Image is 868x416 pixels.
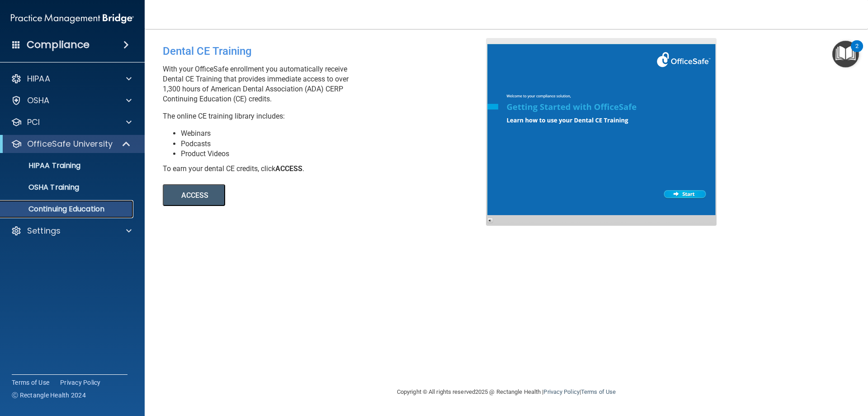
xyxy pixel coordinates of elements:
p: PCI [27,117,40,128]
p: The online CE training library includes: [163,111,493,121]
p: Continuing Education [6,205,129,214]
li: Podcasts [181,139,493,149]
a: Privacy Policy [543,388,579,395]
a: Privacy Policy [60,378,101,387]
div: 2 [855,46,859,58]
b: ACCESS [275,164,302,173]
div: Dental CE Training [163,38,493,64]
iframe: Drift Widget Chat Controller [712,352,857,388]
p: Settings [27,225,61,236]
p: OfficeSafe University [27,139,113,149]
a: OSHA [11,95,132,106]
a: OfficeSafe University [11,139,131,149]
a: Terms of Use [581,388,616,395]
p: With your OfficeSafe enrollment you automatically receive Dental CE Training that provides immedi... [163,64,493,104]
h4: Compliance [27,38,90,51]
div: To earn your dental CE credits, click . [163,164,493,174]
button: ACCESS [163,184,225,206]
li: Webinars [181,129,493,139]
img: PMB logo [11,10,134,28]
p: HIPAA [27,73,50,84]
p: OSHA [27,95,50,106]
a: HIPAA [11,73,132,84]
a: Settings [11,225,132,236]
a: Terms of Use [12,378,49,387]
button: Open Resource Center, 2 new notifications [832,41,859,67]
span: Ⓒ Rectangle Health 2024 [12,391,86,400]
p: HIPAA Training [6,161,80,170]
p: OSHA Training [6,183,79,192]
div: Copyright © All rights reserved 2025 @ Rectangle Health | | [341,378,671,406]
a: ACCESS [163,192,410,199]
a: PCI [11,117,132,128]
li: Product Videos [181,149,493,159]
